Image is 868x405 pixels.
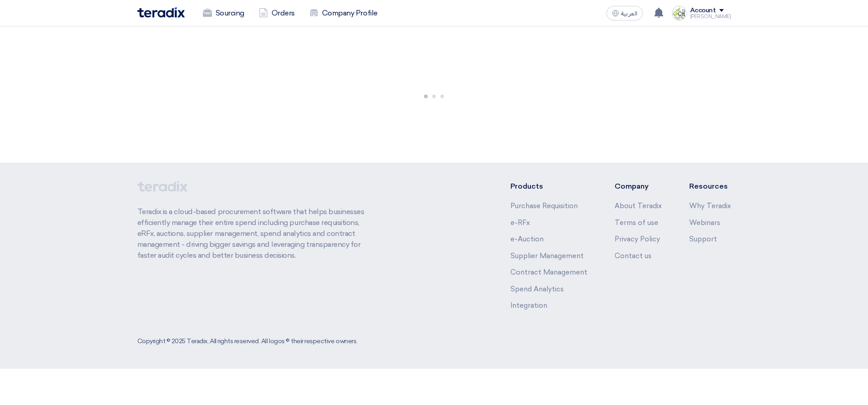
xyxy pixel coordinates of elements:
li: Products [510,181,587,192]
img: GCCCo_LOGO_1741521631774.png [672,6,686,20]
a: Privacy Policy [615,235,660,243]
a: Supplier Management [510,252,584,260]
a: Support [689,235,717,243]
li: Company [615,181,662,192]
a: Webinars [689,219,720,227]
p: Teradix is a cloud-based procurement software that helps businesses efficiently manage their enti... [137,206,375,261]
span: العربية [621,10,637,17]
a: Sourcing [196,3,252,23]
a: About Teradix [615,202,662,210]
a: Company Profile [302,3,385,23]
div: Account [690,7,716,15]
a: Orders [252,3,302,23]
a: Contract Management [510,268,587,276]
button: العربية [606,6,643,20]
a: Terms of use [615,219,658,227]
a: e-Auction [510,235,544,243]
img: Teradix logo [137,7,185,18]
a: Contact us [615,252,651,260]
a: Purchase Requisition [510,202,578,210]
li: Resources [689,181,731,192]
a: Integration [510,301,547,310]
div: [PERSON_NAME] [690,14,731,19]
a: Spend Analytics [510,285,564,293]
div: Copyright © 2025 Teradix, All rights reserved. All logos © their respective owners. [137,336,358,346]
a: Why Teradix [689,202,731,210]
a: e-RFx [510,219,530,227]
